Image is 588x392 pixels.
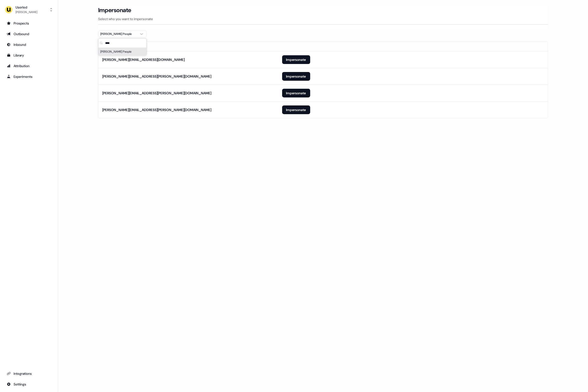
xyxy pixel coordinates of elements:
[98,41,278,51] th: Email
[98,31,147,37] button: [PERSON_NAME] People
[102,57,185,62] div: [PERSON_NAME][EMAIL_ADDRESS][DOMAIN_NAME]
[7,53,51,58] div: Library
[102,107,211,112] div: [PERSON_NAME][EMAIL_ADDRESS][PERSON_NAME][DOMAIN_NAME]
[4,41,54,48] a: Go to Inbound
[7,32,51,36] div: Outbound
[7,21,51,26] div: Prospects
[4,19,54,27] a: Go to prospects
[282,105,310,114] button: Impersonate
[7,64,51,68] div: Attribution
[7,42,51,47] div: Inbound
[282,89,310,97] button: Impersonate
[4,73,54,80] a: Go to experiments
[4,380,54,388] a: Go to integrations
[98,16,548,21] p: Select who you want to impersonate
[4,30,54,38] a: Go to outbound experience
[98,48,146,56] div: [PERSON_NAME] People
[7,382,51,387] div: Settings
[98,48,146,56] div: Suggestions
[282,72,310,81] button: Impersonate
[102,91,211,96] div: [PERSON_NAME][EMAIL_ADDRESS][PERSON_NAME][DOMAIN_NAME]
[100,32,137,36] div: [PERSON_NAME] People
[102,74,211,79] div: [PERSON_NAME][EMAIL_ADDRESS][PERSON_NAME][DOMAIN_NAME]
[98,7,131,14] h3: Impersonate
[16,5,37,10] div: Userled
[7,74,51,79] div: Experiments
[282,55,310,64] button: Impersonate
[4,4,54,16] button: Userled[PERSON_NAME]
[16,10,37,15] div: [PERSON_NAME]
[4,370,54,377] a: Go to integrations
[7,371,51,376] div: Integrations
[4,62,54,70] a: Go to attribution
[4,51,54,59] a: Go to templates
